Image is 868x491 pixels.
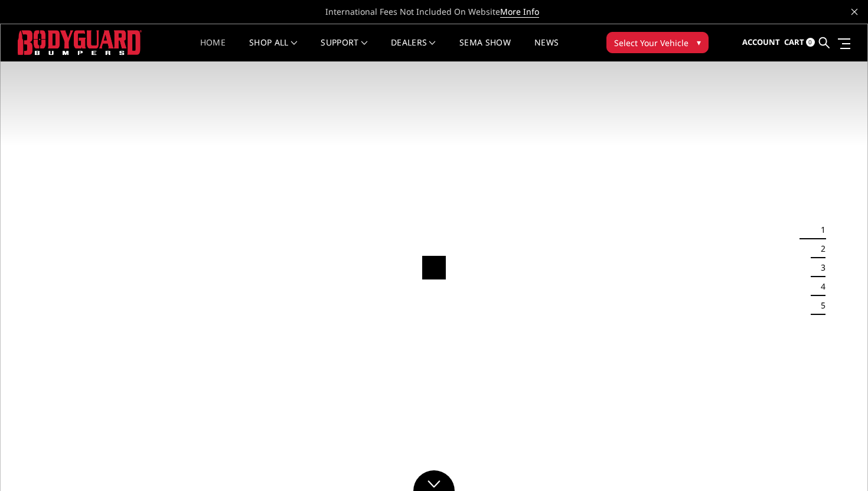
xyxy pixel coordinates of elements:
[697,36,701,48] span: ▾
[500,6,539,18] a: More Info
[814,220,825,239] button: 1 of 5
[814,239,825,258] button: 2 of 5
[784,37,804,47] span: Cart
[200,38,226,61] a: Home
[814,296,825,315] button: 5 of 5
[249,38,297,61] a: shop all
[806,38,815,47] span: 0
[18,30,142,54] img: BODYGUARD BUMPERS
[784,27,815,58] a: Cart 0
[534,38,559,61] a: News
[413,470,455,491] a: Click to Down
[814,277,825,296] button: 4 of 5
[742,27,780,58] a: Account
[321,38,367,61] a: Support
[459,38,511,61] a: SEMA Show
[614,37,688,49] span: Select Your Vehicle
[814,258,825,277] button: 3 of 5
[391,38,436,61] a: Dealers
[606,32,709,53] button: Select Your Vehicle
[742,37,780,47] span: Account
